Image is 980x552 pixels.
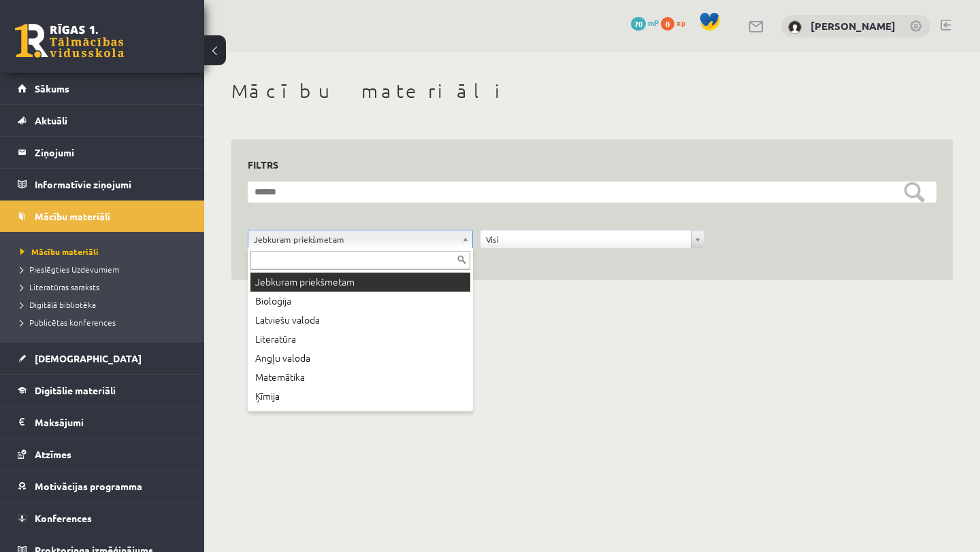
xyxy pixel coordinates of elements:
div: Latviešu valoda [250,311,470,330]
div: Literatūra [250,330,470,349]
div: Fizika [250,406,470,425]
div: Jebkuram priekšmetam [250,273,470,292]
div: Angļu valoda [250,349,470,368]
div: Bioloģija [250,292,470,311]
div: Ķīmija [250,387,470,406]
div: Matemātika [250,368,470,387]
